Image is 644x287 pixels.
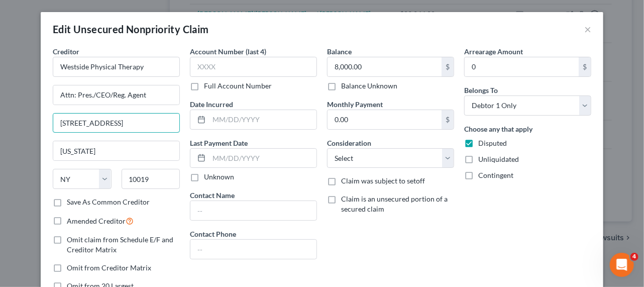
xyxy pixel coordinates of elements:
label: Unknown [204,172,234,182]
input: XXXX [190,57,317,77]
button: × [584,23,591,35]
label: Balance [327,46,352,57]
input: Enter zip... [122,169,180,189]
div: $ [442,110,454,129]
span: Belongs To [464,86,498,94]
div: $ [442,57,454,76]
label: Arrearage Amount [464,46,523,57]
input: Apt, Suite, etc... [53,114,179,133]
span: 4 [630,253,638,261]
iframe: Intercom live chat [610,253,634,277]
span: Contingent [478,171,513,179]
input: Enter city... [53,141,179,160]
label: Account Number (last 4) [190,46,266,57]
span: Omit from Creditor Matrix [67,263,151,272]
input: -- [190,240,316,259]
input: 0.00 [328,57,442,76]
input: MM/DD/YYYY [209,110,316,129]
label: Contact Name [190,190,235,201]
input: Enter address... [53,85,179,105]
div: $ [579,57,591,76]
label: Save As Common Creditor [67,197,150,207]
label: Last Payment Date [190,138,248,148]
span: Omit claim from Schedule E/F and Creditor Matrix [67,235,173,254]
input: -- [190,201,316,220]
span: Claim was subject to setoff [341,176,425,185]
span: Claim is an unsecured portion of a secured claim [341,195,448,213]
span: Unliquidated [478,155,519,163]
span: Amended Creditor [67,217,126,225]
input: MM/DD/YYYY [209,149,316,168]
span: Creditor [53,47,79,56]
label: Consideration [327,138,371,148]
input: 0.00 [328,110,442,129]
label: Full Account Number [204,81,272,91]
label: Contact Phone [190,229,236,239]
span: Disputed [478,139,507,147]
label: Choose any that apply [464,124,532,134]
input: 0.00 [465,57,579,76]
input: Search creditor by name... [53,57,180,77]
div: Edit Unsecured Nonpriority Claim [53,22,209,36]
label: Date Incurred [190,99,233,110]
label: Monthly Payment [327,99,383,110]
label: Balance Unknown [341,81,397,91]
